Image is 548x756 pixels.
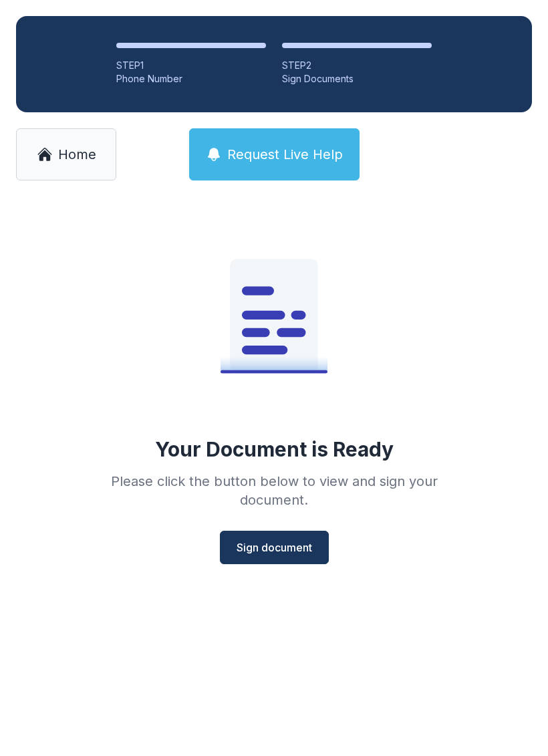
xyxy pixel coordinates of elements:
[116,59,266,72] div: STEP 1
[58,145,96,164] span: Home
[155,437,394,461] div: Your Document is Ready
[82,472,466,509] div: Please click the button below to view and sign your document.
[282,59,432,72] div: STEP 2
[237,539,312,555] span: Sign document
[282,72,432,86] div: Sign Documents
[116,72,266,86] div: Phone Number
[227,145,343,164] span: Request Live Help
